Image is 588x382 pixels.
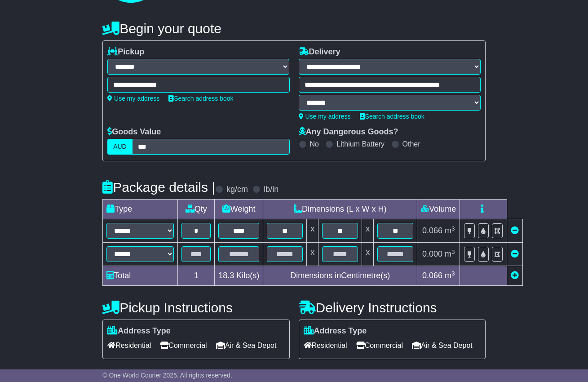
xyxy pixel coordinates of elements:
td: Qty [178,200,215,219]
a: Remove this item [511,249,519,258]
label: Lithium Battery [336,140,385,148]
td: Volume [417,200,460,219]
span: Residential [304,338,347,352]
td: x [307,243,318,266]
label: kg/cm [226,185,248,195]
label: Other [402,140,420,148]
span: Air & Sea Depot [412,338,473,352]
a: Use my address [299,113,351,120]
span: m [445,226,455,235]
a: Add new item [511,271,519,280]
label: No [310,140,319,148]
td: Kilo(s) [215,266,263,286]
span: m [445,271,455,280]
label: Address Type [107,326,171,336]
a: Search address book [360,113,424,120]
label: AUD [107,139,133,155]
label: Goods Value [107,127,161,137]
span: 0.066 [422,226,442,235]
label: Pickup [107,47,144,57]
td: Type [103,200,178,219]
a: Remove this item [511,226,519,235]
h4: Delivery Instructions [299,300,486,315]
span: 0.066 [422,271,442,280]
td: Dimensions (L x W x H) [263,200,417,219]
span: 0.000 [422,249,442,258]
span: Air & Sea Depot [216,338,277,352]
a: Use my address [107,95,159,102]
td: Total [103,266,178,286]
label: Address Type [304,326,367,336]
h4: Package details | [102,180,215,195]
h4: Pickup Instructions [102,300,289,315]
label: lb/in [264,185,279,195]
td: Dimensions in Centimetre(s) [263,266,417,286]
span: © One World Courier 2025. All rights reserved. [102,372,232,379]
span: Commercial [160,338,207,352]
td: x [307,219,318,243]
span: Commercial [356,338,403,352]
sup: 3 [451,249,455,255]
h4: Begin your quote [102,21,486,36]
td: x [362,219,374,243]
td: Weight [215,200,263,219]
span: m [445,249,455,258]
td: 1 [178,266,215,286]
sup: 3 [451,270,455,277]
span: 18.3 [218,271,234,280]
label: Delivery [299,47,340,57]
a: Search address book [168,95,233,102]
span: Residential [107,338,151,352]
label: Any Dangerous Goods? [299,127,398,137]
td: x [362,243,374,266]
sup: 3 [451,225,455,232]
